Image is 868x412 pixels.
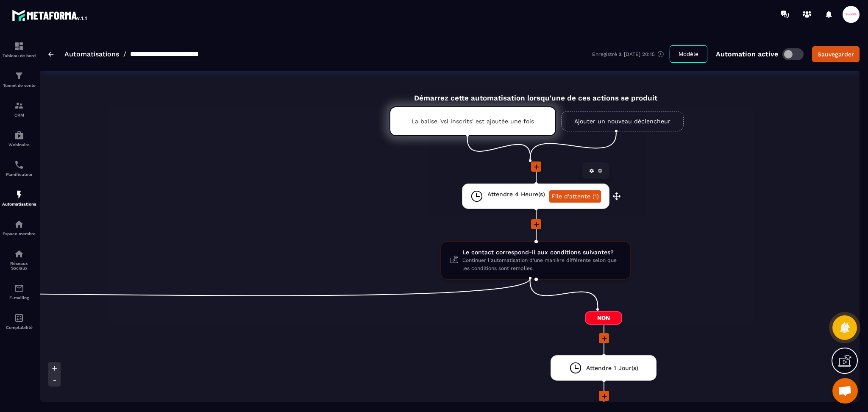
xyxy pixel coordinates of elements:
[2,242,36,277] a: social-networksocial-networkRéseaux Sociaux
[64,50,119,58] a: Automatisations
[2,53,36,58] p: Tableau de bord
[2,277,36,306] a: emailemailE-mailing
[14,41,24,51] img: formation
[812,46,860,62] button: Sauvegarder
[2,325,36,330] p: Comptabilité
[2,142,36,147] p: Webinaire
[832,378,858,404] a: Ouvrir le chat
[412,118,534,125] p: La balise 'vsl inscrits' est ajoutée une fois
[14,219,24,229] img: automations
[586,364,638,372] span: Attendre 1 Jour(s)
[14,249,24,259] img: social-network
[12,8,88,23] img: logo
[2,153,36,183] a: schedulerschedulerPlanificateur
[2,35,36,64] a: formationformationTableau de bord
[14,189,24,200] img: automations
[592,50,670,58] div: Enregistré à
[670,45,707,63] button: Modèle
[624,51,655,57] p: [DATE] 20:15
[2,231,36,236] p: Espace membre
[2,172,36,177] p: Planificateur
[585,311,622,325] span: Non
[2,261,36,270] p: Réseaux Sociaux
[2,295,36,300] p: E-mailing
[462,248,622,256] span: Le contact correspond-il aux conditions suivantes?
[2,213,36,242] a: automationsautomationsEspace membre
[2,113,36,117] p: CRM
[2,83,36,88] p: Tunnel de vente
[2,64,36,94] a: formationformationTunnel de vente
[462,256,622,273] span: Continuer l'automatisation d'une manière différente selon que les conditions sont remplies.
[561,111,684,131] a: Ajouter un nouveau déclencheur
[2,124,36,153] a: automationsautomationsWebinaire
[14,160,24,170] img: scheduler
[716,50,778,58] p: Automation active
[549,190,601,203] a: File d'attente (1)
[2,306,36,336] a: accountantaccountantComptabilité
[48,52,54,57] img: arrow
[368,84,703,102] div: Démarrez cette automatisation lorsqu'une de ces actions se produit
[2,202,36,206] p: Automatisations
[818,50,854,58] div: Sauvegarder
[2,94,36,124] a: formationformationCRM
[14,71,24,81] img: formation
[14,313,24,323] img: accountant
[14,100,24,111] img: formation
[2,183,36,213] a: automationsautomationsAutomatisations
[123,50,126,58] span: /
[487,190,545,198] span: Attendre 4 Heure(s)
[14,130,24,140] img: automations
[14,283,24,293] img: email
